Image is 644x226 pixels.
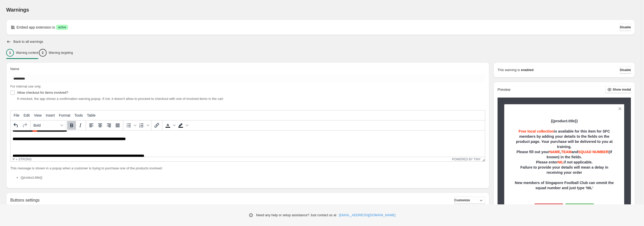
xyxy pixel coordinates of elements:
h2: Buttons settings [10,198,40,203]
div: Background color [176,121,189,130]
span: TEAM [561,150,572,154]
span: Bold [33,123,59,127]
span: SQUAD NUMBER [578,150,608,154]
span: NAME [549,150,560,154]
div: Text color [163,121,176,130]
p: Embed app extension is [16,25,55,30]
div: Numbered list [137,121,150,130]
span: NIL [558,160,564,164]
span: Warnings [6,7,29,13]
div: » [16,158,18,161]
button: 2Warning targeting [39,47,73,58]
span: Table [87,113,95,117]
span: Allow checkout for items involved? [17,91,68,94]
strong: Please fill out your , and (if known) in the fields. [517,150,612,159]
span: If checked, the app shows a confirmation warning popup. If not, it doesn't allow to proceed to ch... [17,97,223,101]
p: Warning content [16,51,38,55]
div: strong [19,158,32,161]
button: Undo [12,121,20,130]
strong: Please enter if not applicable. [536,160,593,164]
p: This warning is [498,67,520,73]
div: Resize [481,157,485,161]
button: Show modal [605,86,631,93]
span: For internal use only. [10,84,41,88]
button: Formats [31,121,65,130]
a: Powered by Tiny [452,158,481,161]
span: Insert [46,113,55,117]
button: Cancel [535,203,563,215]
button: Customize [454,197,485,204]
span: Show modal [613,88,631,92]
span: Free local collection [519,129,554,133]
span: Disable [620,68,631,72]
strong: {{product.title}} [551,119,578,123]
button: Align center [96,121,105,130]
button: Bold [67,121,76,130]
button: OK [565,203,594,215]
span: active [58,25,66,29]
iframe: Rich Text Area [11,131,485,157]
button: Insert/edit link [152,121,161,130]
span: View [34,113,42,117]
span: Disable [620,25,631,29]
button: Disable [620,66,631,74]
span: Format [59,113,70,117]
button: 1Warning content [6,47,38,58]
strong: Failure to provide your details will mean a delay in receiving your order [520,165,608,175]
span: Edit [24,113,30,117]
div: Bullet list [124,121,137,130]
button: Justify [113,121,122,130]
h2: Back to all warnings [13,40,43,44]
strong: enabled [521,67,534,73]
button: Align right [105,121,113,130]
div: 2 [39,49,47,57]
button: Italic [76,121,85,130]
div: p [13,158,15,161]
span: File [14,113,20,117]
button: Redo [20,121,29,130]
a: [EMAIL_ADDRESS][DOMAIN_NAME] [339,213,396,218]
div: 1 [6,49,14,57]
button: Disable [620,24,631,31]
p: This message is shown in a popup when a customer is trying to purchase one of the products involved: [10,166,485,171]
p: Warning targeting [49,51,73,55]
button: Align left [87,121,96,130]
li: {{product.title}} [21,175,485,180]
span: Name [10,67,19,71]
span: Tools [74,113,83,117]
h2: Preview [498,88,510,92]
strong: New members of Singapore Football Club can ommit the squad number and just type 'NIL' [515,181,614,190]
strong: is available for this item for SFC members by adding your details to the fields on the product pa... [516,129,613,149]
span: Customize [454,198,470,202]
